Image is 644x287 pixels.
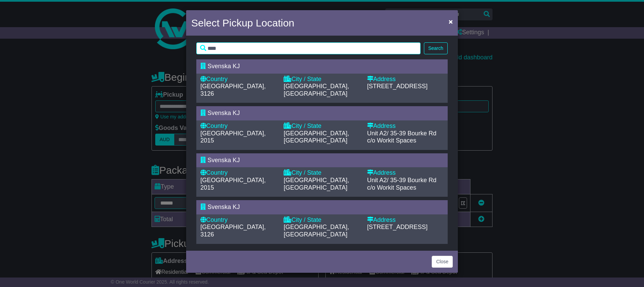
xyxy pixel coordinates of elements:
div: Address [367,216,444,224]
button: Close [432,256,453,268]
span: [GEOGRAPHIC_DATA], 2015 [200,177,266,191]
div: Country [200,122,277,130]
div: Country [200,216,277,224]
span: [GEOGRAPHIC_DATA], 2015 [200,130,266,144]
span: [GEOGRAPHIC_DATA], [GEOGRAPHIC_DATA] [284,83,349,97]
span: [GEOGRAPHIC_DATA], [GEOGRAPHIC_DATA] [284,130,349,144]
div: Address [367,122,444,130]
span: [GEOGRAPHIC_DATA], [GEOGRAPHIC_DATA] [284,177,349,191]
span: [STREET_ADDRESS] [367,83,428,90]
h4: Select Pickup Location [191,15,294,31]
span: c/o Workit Spaces [367,137,416,144]
div: Address [367,76,444,83]
div: City / State [284,76,360,83]
span: Svenska KJ [208,157,240,164]
span: × [449,18,453,25]
span: Unit A2/ 35-39 Bourke Rd [367,177,436,184]
span: Svenska KJ [208,204,240,210]
div: City / State [284,169,360,177]
div: City / State [284,122,360,130]
span: Svenska KJ [208,63,240,70]
span: Svenska KJ [208,110,240,116]
button: Close [445,15,456,28]
div: City / State [284,216,360,224]
span: [GEOGRAPHIC_DATA], 3126 [200,224,266,238]
span: [GEOGRAPHIC_DATA], 3126 [200,83,266,97]
span: [GEOGRAPHIC_DATA], [GEOGRAPHIC_DATA] [284,224,349,238]
span: [STREET_ADDRESS] [367,224,428,230]
button: Search [424,42,448,54]
div: Address [367,169,444,177]
div: Country [200,76,277,83]
span: Unit A2/ 35-39 Bourke Rd [367,130,436,137]
span: c/o Workit Spaces [367,184,416,191]
div: Country [200,169,277,177]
